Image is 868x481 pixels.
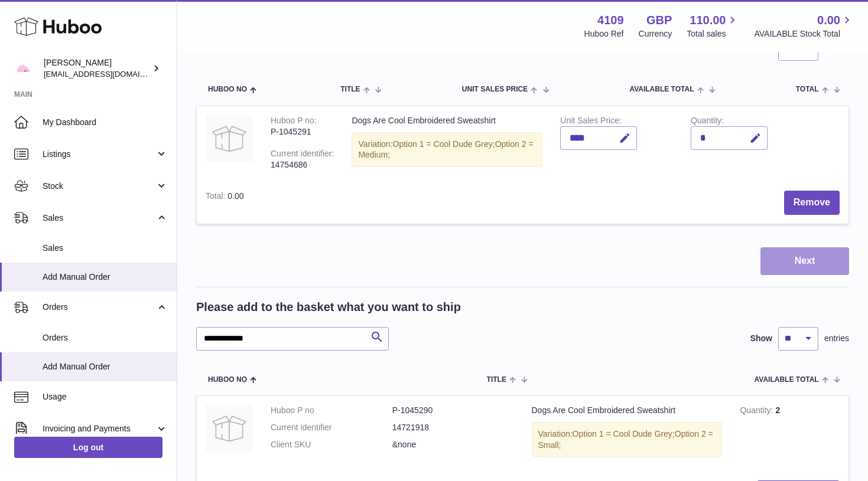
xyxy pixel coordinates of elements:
[393,139,495,149] span: Option 1 = Cool Dude Grey;
[271,149,334,161] div: Current identifier
[343,106,551,182] td: Dogs Are Cool Embroidered Sweatshirt
[206,115,253,162] img: Dogs Are Cool Embroidered Sweatshirt
[392,422,514,433] dd: 14721918
[14,60,32,77] img: hello@limpetstore.com
[740,405,775,418] strong: Quantity
[487,376,506,384] span: Title
[43,302,155,313] span: Orders
[271,116,317,128] div: Huboo P no
[523,396,732,472] td: Dogs Are Cool Embroidered Sweatshirt
[43,423,155,434] span: Invoicing and Payments
[560,116,621,128] label: Unit Sales Price
[597,12,624,28] strong: 4109
[271,159,334,171] div: 14754686
[206,191,227,204] label: Total
[352,132,542,168] div: Variation:
[227,191,243,201] span: 0.00
[43,271,168,283] span: Add Manual Order
[44,69,174,78] span: [EMAIL_ADDRESS][DOMAIN_NAME]
[43,391,168,403] span: Usage
[629,86,694,93] span: AVAILABLE Total
[796,86,819,93] span: Total
[731,396,849,472] td: 2
[206,405,253,452] img: Dogs Are Cool Embroidered Sweatshirt
[462,86,528,93] span: Unit Sales Price
[754,28,854,40] span: AVAILABLE Stock Total
[750,333,772,344] label: Show
[690,12,726,28] span: 110.00
[43,117,168,128] span: My Dashboard
[532,422,723,457] div: Variation:
[208,86,247,93] span: Huboo no
[196,299,461,315] h2: Please add to the basket what you want to ship
[824,333,849,344] span: entries
[687,12,739,40] a: 110.00 Total sales
[691,116,724,128] label: Quantity
[755,376,819,384] span: AVAILABLE Total
[44,57,150,80] div: [PERSON_NAME]
[340,86,360,93] span: Title
[43,212,155,224] span: Sales
[760,247,849,275] button: Next
[784,191,840,215] button: Remove
[392,405,514,416] dd: P-1045290
[271,422,392,433] dt: Current identifier
[687,28,739,40] span: Total sales
[43,361,168,372] span: Add Manual Order
[43,181,155,192] span: Stock
[271,439,392,450] dt: Client SKU
[639,28,672,40] div: Currency
[271,405,392,416] dt: Huboo P no
[584,28,624,40] div: Huboo Ref
[392,439,514,450] dd: &none
[43,149,155,160] span: Listings
[208,376,247,384] span: Huboo no
[43,332,168,343] span: Orders
[573,429,675,439] span: Option 1 = Cool Dude Grey;
[538,429,713,450] span: Option 2 = Small;
[14,437,162,458] a: Log out
[817,12,840,28] span: 0.00
[43,243,168,254] span: Sales
[271,126,334,138] div: P-1045291
[646,12,672,28] strong: GBP
[754,12,854,40] a: 0.00 AVAILABLE Stock Total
